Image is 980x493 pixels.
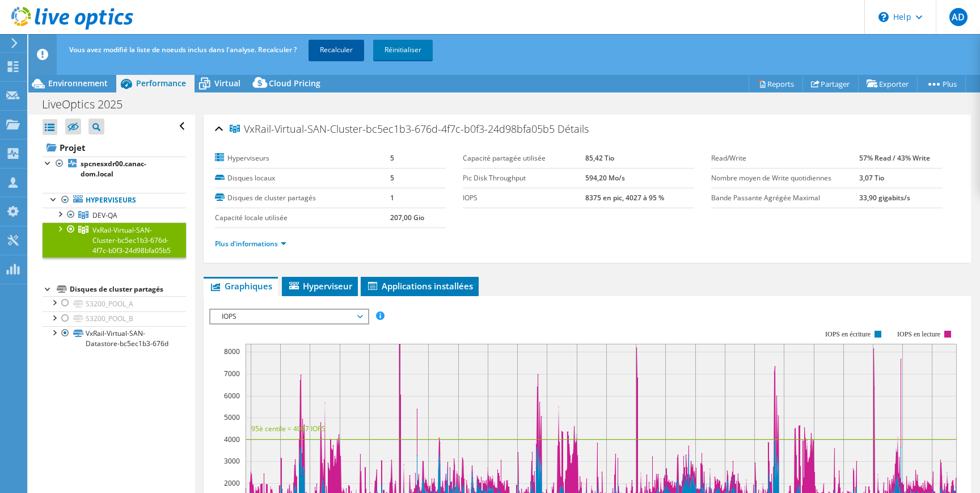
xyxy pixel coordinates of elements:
span: Cloud Pricing [269,78,320,89]
a: VxRail-Virtual-SAN-Datastore-bc5ec1b3-676d [43,326,186,351]
a: Réinitialiser [373,40,433,60]
b: 5 [390,173,394,183]
span: VxRail-Virtual-SAN-Cluster-bc5ec1b3-676d-4f7c-b0f3-24d98bfa05b5 [230,124,555,135]
text: 6000 [224,391,240,401]
b: 57% Read / 43% Write [859,153,930,163]
a: S3200_POOL_A [43,296,186,311]
a: Reports [749,75,803,92]
label: Nombre moyen de Write quotidiennes [711,172,859,184]
text: IOPS en écriture [825,330,871,338]
span: Détails [557,122,589,136]
b: 8375 en pic, 4027 à 95 % [585,193,664,203]
label: Capacité partagée utilisée [463,153,585,164]
text: IOPS en lecture [897,330,940,338]
span: AD [949,8,968,26]
text: 7000 [224,369,240,378]
a: Hyperviseurs [43,193,186,208]
label: Disques locaux [215,172,390,184]
a: Plus d'informations [215,239,286,248]
b: 207,00 Gio [390,213,424,222]
label: IOPS [463,192,585,204]
text: 5000 [224,412,240,422]
b: 594,20 Mo/s [585,173,625,183]
label: Bande Passante Agrégée Maximal [711,192,859,204]
b: 5 [390,153,394,163]
a: Plus [917,75,966,92]
text: 2000 [224,478,240,488]
span: Performance [136,78,186,89]
a: Exporter [858,75,918,92]
div: Disques de cluster partagés [70,283,186,296]
span: VxRail-Virtual-SAN-Cluster-bc5ec1b3-676d-4f7c-b0f3-24d98bfa05b5 [92,225,171,255]
b: 33,90 gigabits/s [859,193,910,203]
span: DEV-QA [92,210,117,220]
span: Graphiques [209,280,272,292]
span: Vous avez modifié la liste de noeuds inclus dans l'analyse. Recalculer ? [69,45,297,54]
span: Hyperviseur [288,280,352,292]
label: Disques de cluster partagés [215,192,390,204]
span: Applications installées [366,280,473,292]
label: Capacité locale utilisée [215,212,390,224]
b: 85,42 Tio [585,153,614,163]
h1: LiveOptics 2025 [37,98,140,111]
span: IOPS [216,310,362,323]
b: 1 [390,193,394,203]
text: 8000 [224,347,240,356]
text: 95è centile = 4027 IOPS [251,424,326,433]
a: Partager [802,75,859,92]
label: Hyperviseurs [215,153,390,164]
a: VxRail-Virtual-SAN-Cluster-bc5ec1b3-676d-4f7c-b0f3-24d98bfa05b5 [43,222,186,258]
a: spcnesxdr00.canac-dom.local [43,157,186,182]
a: S3200_POOL_B [43,311,186,326]
label: Read/Write [711,153,859,164]
a: Recalculer [309,40,364,60]
span: Environnement [48,78,108,89]
text: 4000 [224,435,240,444]
svg: \n [878,12,889,22]
text: 3000 [224,456,240,466]
a: Projet [43,138,186,157]
span: Virtual [214,78,240,89]
label: Pic Disk Throughput [463,172,585,184]
b: 3,07 Tio [859,173,884,183]
a: DEV-QA [43,208,186,222]
b: spcnesxdr00.canac-dom.local [81,159,146,179]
